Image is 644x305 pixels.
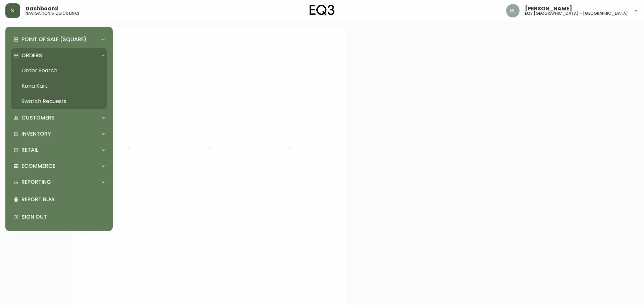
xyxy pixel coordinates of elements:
div: Inventory [11,127,107,141]
p: Reporting [21,178,51,186]
a: Swatch Requests [11,94,107,109]
p: Inventory [21,130,51,138]
h5: navigation & quick links [25,11,79,15]
p: Point of Sale (Square) [21,36,87,43]
span: [PERSON_NAME] [525,6,572,11]
div: Report Bug [11,191,107,208]
p: Retail [21,146,38,154]
a: Order Search [11,63,107,78]
div: Ecommerce [11,159,107,173]
p: Customers [21,114,55,122]
div: Sign Out [11,208,107,226]
img: 91cc3602ba8cb70ae1ccf1ad2913f397 [506,4,520,17]
p: Ecommerce [21,162,55,170]
a: Kona Kart [11,78,107,94]
div: Retail [11,143,107,157]
div: Customers [11,110,107,125]
h5: eq3 [GEOGRAPHIC_DATA] - [GEOGRAPHIC_DATA] [525,11,628,15]
div: Reporting [11,175,107,189]
p: Sign Out [21,213,105,221]
div: Point of Sale (Square) [11,32,107,47]
span: Dashboard [25,6,58,11]
img: logo [310,5,334,15]
p: Report Bug [21,196,105,203]
div: Orders [11,48,107,63]
p: Orders [21,52,42,59]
